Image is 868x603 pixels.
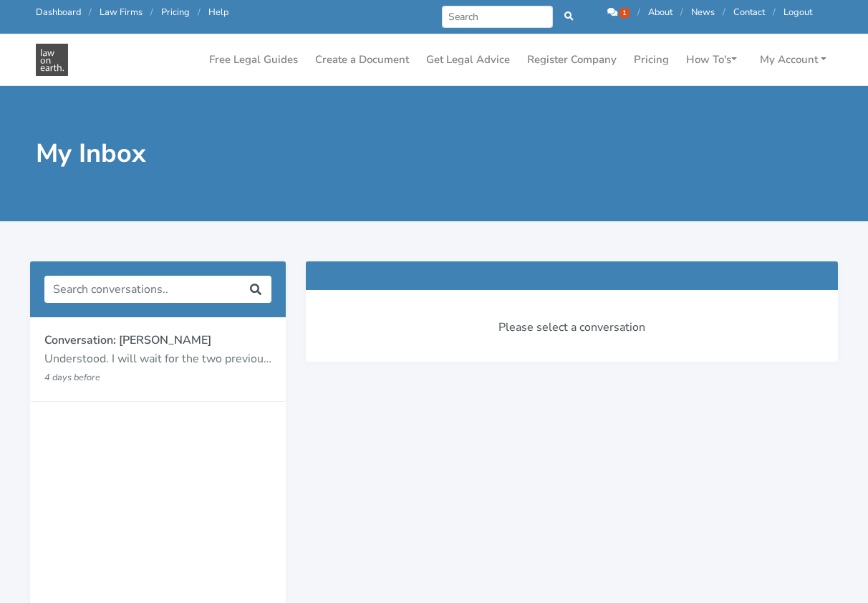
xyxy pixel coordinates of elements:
[309,46,415,74] a: Create a Document
[607,6,632,19] a: 1
[161,6,190,19] a: Pricing
[198,6,201,19] span: /
[783,6,812,19] a: Logout
[320,304,824,350] div: Please select a conversation
[150,6,153,19] span: /
[89,6,92,19] span: /
[648,6,672,19] a: About
[754,46,832,74] a: My Account
[203,46,304,74] a: Free Legal Guides
[36,6,81,19] a: Dashboard
[733,6,765,19] a: Contact
[36,138,424,170] h1: My Inbox
[619,8,630,18] span: 1
[773,6,776,19] span: /
[44,371,100,384] small: 4 days before
[44,332,271,350] p: Conversation: [PERSON_NAME]
[680,46,743,74] a: How To's
[44,276,241,303] input: Search conversations..
[691,6,715,19] a: News
[208,6,228,19] a: Help
[44,350,271,369] p: Understood. I will wait for the two previous individuals to book in an initial session and then g...
[100,6,143,19] a: Law Firms
[680,6,683,19] span: /
[637,6,640,19] span: /
[521,46,622,74] a: Register Company
[30,317,286,402] a: Conversation: [PERSON_NAME] Understood. I will wait for the two previous individuals to book in a...
[442,6,553,28] input: Search
[420,46,516,74] a: Get Legal Advice
[628,46,675,74] a: Pricing
[36,44,68,76] img: Law On Earth
[723,6,725,19] span: /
